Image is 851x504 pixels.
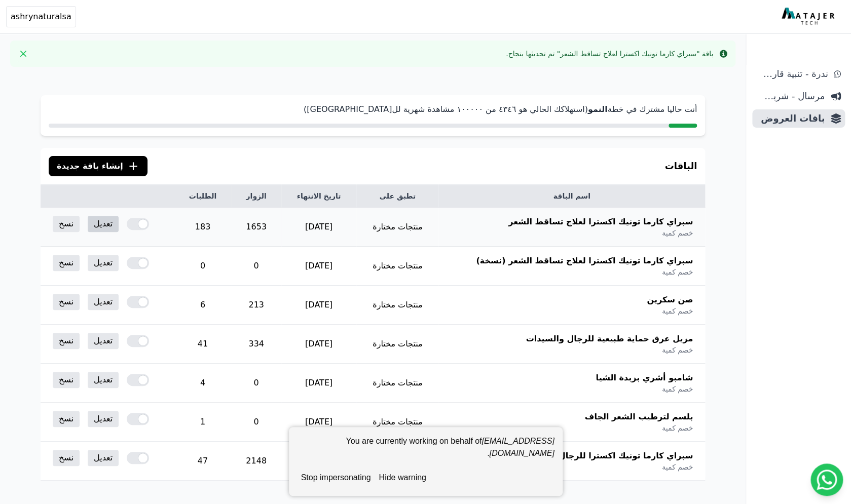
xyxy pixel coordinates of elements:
button: stop impersonating [297,468,375,488]
span: خصم كمية [662,228,693,238]
td: منتجات مختارة [356,208,438,247]
p: أنت حاليا مشترك في خطة (استهلاكك الحالي هو ٤۳٤٦ من ١۰۰۰۰۰ مشاهدة شهرية لل[GEOGRAPHIC_DATA]) [49,103,697,115]
a: نسخ [53,216,80,232]
span: خصم كمية [662,384,693,394]
span: ندرة - تنبية قارب علي النفاذ [756,67,828,81]
span: خصم كمية [662,423,693,433]
td: 0 [232,364,281,403]
td: 213 [232,286,281,325]
button: hide warning [375,468,430,488]
td: 4 [174,364,231,403]
td: [DATE] [281,208,357,247]
a: نسخ [53,372,80,388]
th: اسم الباقة [438,185,705,208]
span: مرسال - شريط دعاية [756,89,825,103]
td: 183 [174,208,231,247]
td: 6 [174,286,231,325]
img: MatajerTech Logo [782,8,837,26]
th: تاريخ الانتهاء [281,185,357,208]
th: تطبق على [356,185,438,208]
h3: الباقات [664,159,697,173]
td: منتجات مختارة [356,325,438,364]
span: سبراي كارما تونيك اكسترا للرجال [558,450,693,462]
span: إنشاء باقة جديدة [57,160,123,172]
span: ashrynaturalsa [11,11,71,23]
strong: النمو [588,104,608,114]
a: تعديل [88,333,119,349]
span: باقات العروض [756,111,825,126]
div: باقة "سبراي كارما تونيك اكسترا لعلاج تساقط الشعر" تم تحديثها بنجاح. [506,49,713,59]
span: خصم كمية [662,345,693,355]
td: [DATE] [281,247,357,286]
th: الزوار [232,185,281,208]
span: بلسم لترطيب الشعر الجاف [585,411,693,423]
td: [DATE] [281,325,357,364]
a: تعديل [88,450,119,466]
td: [DATE] [281,286,357,325]
a: تعديل [88,411,119,427]
a: نسخ [53,411,80,427]
span: سبراي كارما تونيك اكسترا لعلاج تساقط الشعر [508,216,693,228]
td: 0 [232,403,281,442]
span: صن سكرين [647,294,693,306]
a: نسخ [53,450,80,466]
span: خصم كمية [662,267,693,277]
td: 1653 [232,208,281,247]
em: [EMAIL_ADDRESS][DOMAIN_NAME] [482,437,554,457]
td: 2148 [232,442,281,481]
span: خصم كمية [662,306,693,316]
a: تعديل [88,294,119,310]
a: نسخ [53,333,80,349]
td: منتجات مختارة [356,286,438,325]
td: منتجات مختارة [356,403,438,442]
button: إنشاء باقة جديدة [49,156,147,176]
td: منتجات مختارة [356,247,438,286]
td: 47 [174,442,231,481]
a: نسخ [53,294,80,310]
td: [DATE] [281,364,357,403]
td: 1 [174,403,231,442]
button: ashrynaturalsa [6,6,76,27]
span: خصم كمية [662,462,693,472]
td: منتجات مختارة [356,364,438,403]
th: الطلبات [174,185,231,208]
span: شامبو أشري بزبدة الشيا [596,372,693,384]
div: You are currently working on behalf of . [297,435,554,468]
button: Close [15,46,31,62]
span: مزيل عرق حماية طبيعية للرجال والسيدات [526,333,693,345]
td: 334 [232,325,281,364]
span: سبراي كارما تونيك اكسترا لعلاج تساقط الشعر (نسخة) [476,255,693,267]
a: نسخ [53,255,80,271]
td: 0 [232,247,281,286]
a: تعديل [88,255,119,271]
a: تعديل [88,372,119,388]
td: 41 [174,325,231,364]
td: 0 [174,247,231,286]
a: تعديل [88,216,119,232]
td: [DATE] [281,403,357,442]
